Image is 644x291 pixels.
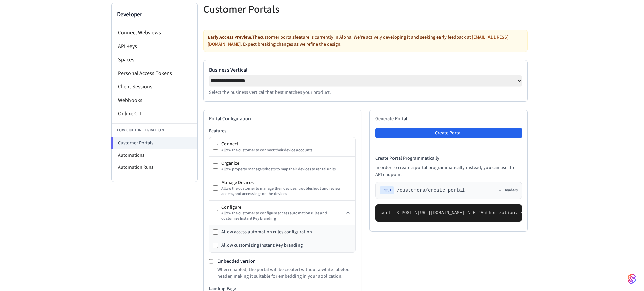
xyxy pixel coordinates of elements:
h2: Portal Configuration [209,115,356,122]
div: Allow the customer to manage their devices, troubleshoot and review access, and access logs on th... [221,186,352,197]
span: curl -X POST \ [381,210,418,215]
h3: Features [209,128,356,134]
div: Allow the customer to connect their device accounts [221,148,352,153]
label: Embedded version [217,258,256,265]
div: Manage Devices [221,179,352,186]
li: Connect Webviews [112,26,197,39]
button: Create Portal [375,128,522,138]
strong: Early Access Preview. [208,34,252,41]
a: [EMAIL_ADDRESS][DOMAIN_NAME] [208,34,508,48]
div: Configure [221,204,344,211]
h4: Create Portal Programmatically [375,155,522,162]
div: Allow property managers/hosts to map their devices to rental units [221,167,352,172]
li: Spaces [112,53,197,67]
p: Select the business vertical that best matches your product. [209,89,522,96]
li: Online CLI [112,107,197,121]
li: Customer Portals [111,137,197,149]
span: -H "Authorization: Bearer seam_api_key_123456" \ [470,210,597,215]
button: Headers [498,188,518,193]
label: Business Vertical [209,66,522,74]
p: In order to create a portal programmatically instead, you can use the API endpoint [375,164,522,178]
li: Automation Runs [112,161,197,174]
p: When enabled, the portal will be created without a white-labeled header, making it suitable for e... [217,266,356,280]
li: Automations [112,149,197,161]
h2: Generate Portal [375,115,522,122]
li: Client Sessions [112,80,197,94]
div: Allow the customer to configure access automation rules and customize Instant Key branding [221,211,344,221]
li: Low Code Integration [112,123,197,137]
li: Personal Access Tokens [112,67,197,80]
li: Webhooks [112,94,197,107]
li: API Keys [112,39,197,53]
img: SeamLogoGradient.69752ec5.svg [628,273,636,284]
div: Allow customizing Instant Key branding [221,242,303,249]
span: [URL][DOMAIN_NAME] \ [418,210,470,215]
span: POST [380,186,394,194]
div: Allow access automation rules configuration [221,229,312,235]
h5: Customer Portals [203,3,361,17]
div: Connect [221,141,352,148]
div: Organize [221,160,352,167]
h3: Developer [117,10,192,19]
span: /customers/create_portal [397,187,465,194]
div: The customer portals feature is currently in Alpha. We're actively developing it and seeking earl... [203,30,528,52]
